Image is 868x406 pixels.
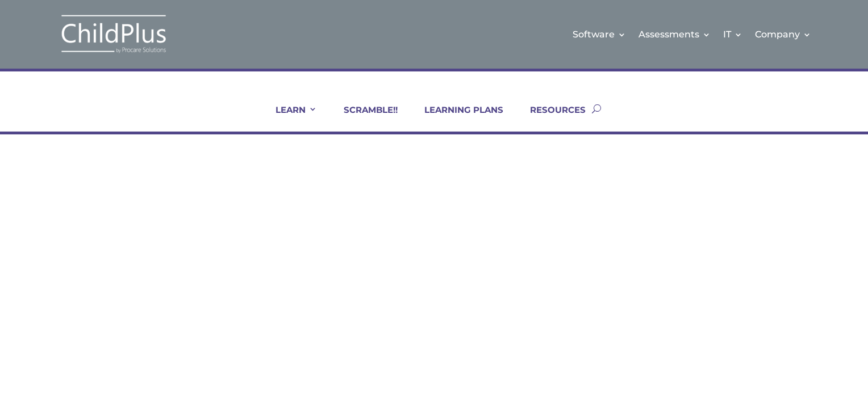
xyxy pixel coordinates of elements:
a: IT [723,11,742,57]
a: RESOURCES [516,104,586,132]
a: SCRAMBLE!! [329,104,398,132]
a: Software [573,11,626,57]
a: LEARN [261,104,317,132]
a: LEARNING PLANS [410,104,503,132]
a: Assessments [639,11,711,57]
a: Company [755,11,811,57]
